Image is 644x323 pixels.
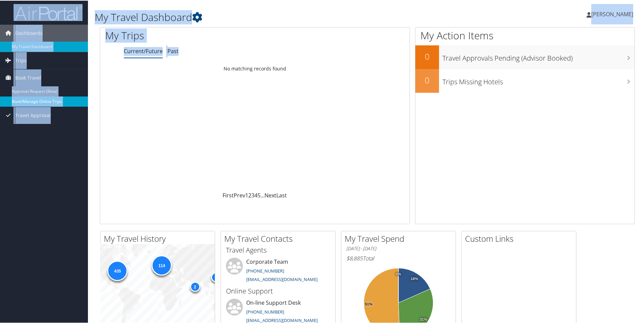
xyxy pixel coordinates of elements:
span: … [260,191,264,198]
div: 114 [152,254,172,275]
h2: 0 [415,74,439,85]
a: Last [276,191,287,198]
tspan: 51% [365,302,372,306]
a: Current/Future [124,47,163,54]
li: Corporate Team [223,257,333,285]
a: [PHONE_NUMBER] [246,267,284,273]
a: Past [167,47,179,54]
h2: My Travel Contacts [224,232,335,244]
span: $8,885 [346,254,363,261]
h6: [DATE] - [DATE] [346,245,451,251]
h1: My Travel Dashboard [95,9,458,24]
span: Book Travel [15,69,41,86]
a: 1 [245,191,248,198]
a: [PHONE_NUMBER] [246,308,284,314]
a: First [223,191,234,198]
h2: 0 [415,50,439,62]
a: 5 [257,191,260,198]
span: Trips [15,51,27,68]
h3: Online Support [226,286,330,295]
a: [EMAIL_ADDRESS][DOMAIN_NAME] [246,317,318,323]
div: 435 [107,260,128,280]
span: [PERSON_NAME] [591,10,633,17]
h3: Trips Missing Hotels [442,73,635,86]
div: 7 [211,272,221,282]
a: 0Trips Missing Hotels [415,68,635,92]
h1: My Trips [105,28,276,42]
h1: My Action Items [415,28,635,42]
a: 3 [251,191,254,198]
tspan: 31% [420,317,427,321]
a: 4 [254,191,257,198]
span: Dashboards [15,24,43,41]
h6: Total [346,254,451,261]
h2: My Travel Spend [345,232,456,244]
tspan: 0% [396,272,401,276]
h2: My Travel History [104,232,215,244]
a: Next [264,191,276,198]
img: airportal-logo.png [15,4,83,20]
td: No matching records found [100,62,410,74]
div: 2 [190,281,200,291]
a: [EMAIL_ADDRESS][DOMAIN_NAME] [246,276,318,282]
a: 0Travel Approvals Pending (Advisor Booked) [415,45,635,68]
a: 2 [248,191,251,198]
a: [PERSON_NAME] [586,3,640,24]
a: Prev [234,191,245,198]
tspan: 18% [411,276,418,280]
h3: Travel Approvals Pending (Advisor Booked) [442,49,635,62]
h3: Travel Agents [226,245,330,254]
h2: Custom Links [465,232,576,244]
span: Travel Approval [15,106,51,123]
